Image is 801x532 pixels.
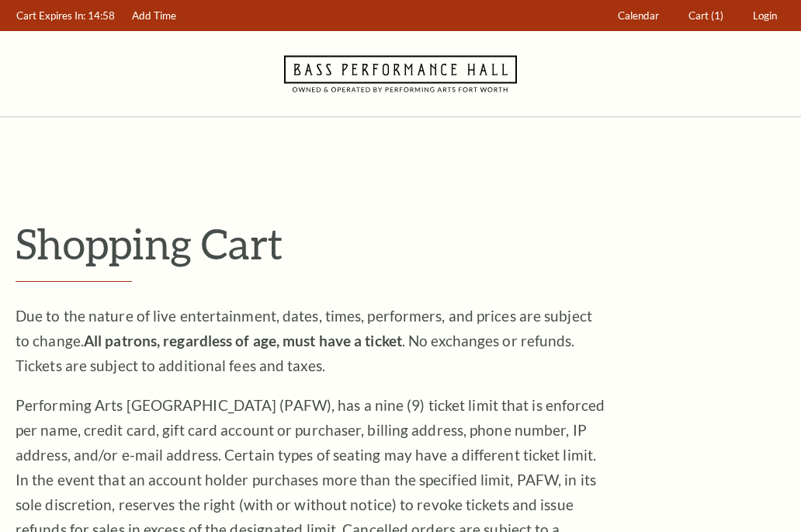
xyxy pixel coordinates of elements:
[16,218,785,269] p: Shopping Cart
[746,1,785,31] a: Login
[681,1,731,31] a: Cart (1)
[618,9,659,22] span: Calendar
[88,9,115,22] span: 14:58
[688,9,709,22] span: Cart
[611,1,667,31] a: Calendar
[16,9,85,22] span: Cart Expires In:
[84,332,402,349] strong: All patrons, regardless of age, must have a ticket
[753,9,777,22] span: Login
[16,307,592,374] span: Due to the nature of live entertainment, dates, times, performers, and prices are subject to chan...
[711,9,723,22] span: (1)
[125,1,184,31] a: Add Time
